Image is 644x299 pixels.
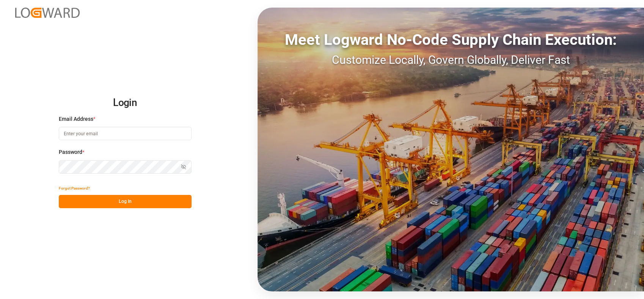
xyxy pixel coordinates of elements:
span: Email Address [59,115,93,123]
input: Enter your email [59,127,192,140]
div: Meet Logward No-Code Supply Chain Execution: [258,28,644,51]
img: Logward_new_orange.png [15,8,80,18]
span: Password [59,148,82,156]
div: Customize Locally, Govern Globally, Deliver Fast [258,51,644,68]
button: Log In [59,195,192,208]
h2: Login [59,91,192,115]
button: Forgot Password? [59,182,90,195]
